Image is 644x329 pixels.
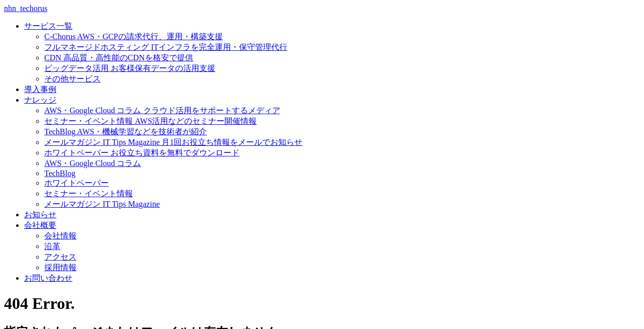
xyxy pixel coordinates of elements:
a: アクセス [44,253,76,261]
a: AWS・Google Cloud コラム [44,159,141,168]
span: ITインフラを完全運用・保守管理代行 [151,43,287,51]
a: ホワイトペーパー [44,179,109,187]
a: 採用情報 [44,263,76,272]
span: TechBlog [44,127,75,136]
span: AWS活用などのセミナー開催情報 [135,117,257,125]
a: フルマネージドホスティング ITインフラを完全運用・保守管理代行 [44,43,287,51]
span: CDN [44,53,61,62]
a: 会社情報 [44,231,76,240]
a: その他サービス [44,74,101,83]
span: C-Chorus [44,32,75,41]
a: CDN 高品質・高性能のCDNを格安で提供 [44,53,193,62]
a: サービス一覧 [24,22,72,30]
a: メールマガジン IT Tips Magazine 月1回お役立ち情報をメールでお知らせ [44,138,302,146]
a: お問い合わせ [24,274,72,282]
a: お知らせ [24,210,56,219]
a: AWS・Google Cloud コラム クラウド活用をサポートするメディア [44,106,280,115]
span: 月1回お役立ち情報をメールでお知らせ [162,138,302,146]
span: メールマガジン IT Tips Magazine [44,138,159,146]
a: 導入事例 [24,85,56,94]
h1: 404 Error. [4,294,640,313]
a: nhn_techorus [4,4,47,13]
span: フルマネージドホスティング [44,43,149,51]
a: セミナー・イベント情報 [44,189,133,198]
a: TechBlog [44,169,75,178]
a: ナレッジ [24,96,56,104]
a: C-Chorus AWS・GCPの請求代行、運用・構築支援 [44,32,223,41]
a: TechBlog AWS・機械学習などを技術者が紹介 [44,127,207,136]
span: クラウド活用をサポートするメディア [143,106,280,115]
span: ホワイトペーパー [44,148,109,157]
span: AWS・Google Cloud コラム [44,106,141,115]
span: AWS・機械学習などを技術者が紹介 [77,127,207,136]
span: お役立ち資料を無料でダウンロード [111,148,239,157]
span: 高品質・高性能のCDNを格安で提供 [63,53,193,62]
a: 会社概要 [24,221,56,229]
a: ビッグデータ活用 お客様保有データの活用支援 [44,64,215,72]
a: 沿革 [44,242,60,251]
a: セミナー・イベント情報 AWS活用などのセミナー開催情報 [44,117,257,125]
span: AWS・GCPの請求代行、運用・構築支援 [77,32,222,41]
a: ホワイトペーパー お役立ち資料を無料でダウンロード [44,148,239,157]
a: メールマガジン IT Tips Magazine [44,200,159,208]
span: お客様保有データの活用支援 [111,64,215,72]
span: セミナー・イベント情報 [44,117,133,125]
span: ビッグデータ活用 [44,64,109,72]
